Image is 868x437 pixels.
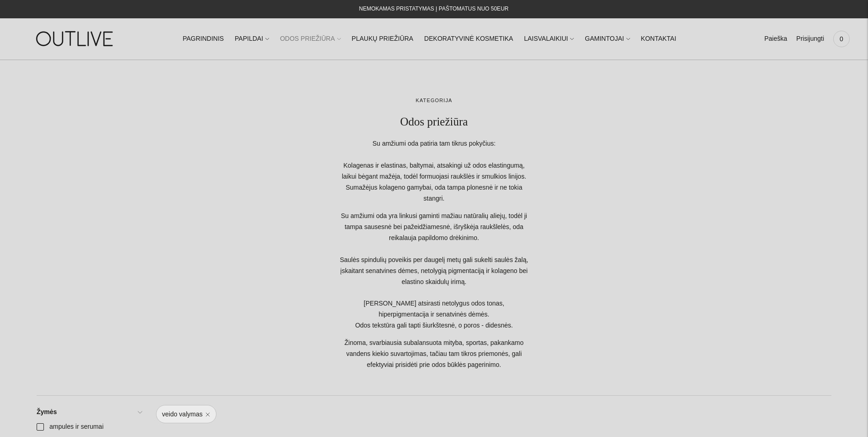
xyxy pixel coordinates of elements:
a: ampules ir serumai [31,420,147,434]
a: Žymės [31,405,147,420]
a: veido valymas [156,405,216,423]
img: OUTLIVE [18,23,133,55]
a: DEKORATYVINĖ KOSMETIKA [424,29,513,49]
a: PLAUKŲ PRIEŽIŪRA [352,29,414,49]
a: GAMINTOJAI [585,29,630,49]
a: ODOS PRIEŽIŪRA [280,29,341,49]
div: NEMOKAMAS PRISTATYMAS Į PAŠTOMATUS NUO 50EUR [359,4,509,15]
span: 0 [835,33,848,45]
a: Paieška [764,29,787,49]
a: Prisijungti [796,29,824,49]
a: 0 [833,29,850,49]
a: PAGRINDINIS [183,29,224,49]
a: LAISVALAIKIUI [524,29,574,49]
a: PAPILDAI [235,29,269,49]
a: KONTAKTAI [641,29,676,49]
